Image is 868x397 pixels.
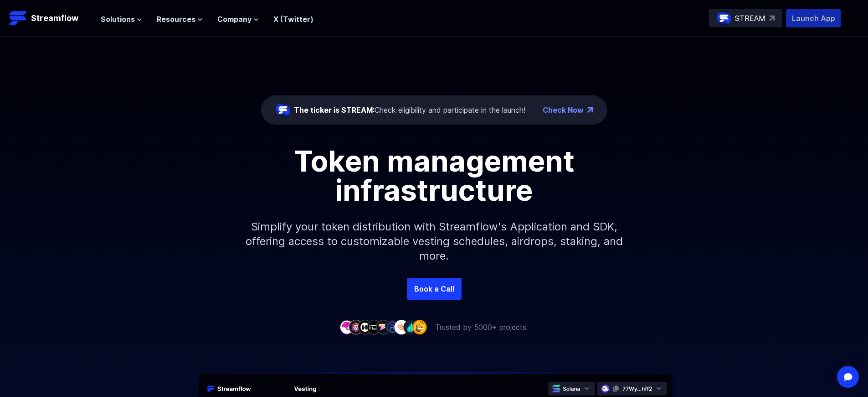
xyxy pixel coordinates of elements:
[217,14,252,25] span: Company
[273,15,313,24] a: X (Twitter)
[786,9,841,27] button: Launch App
[412,320,427,334] img: company-9
[543,104,584,115] a: Check Now
[217,14,259,25] button: Company
[769,16,775,21] img: top-right-arrow.svg
[294,104,525,115] div: Check eligibility and participate in the launch!
[376,320,390,334] img: company-5
[101,14,135,25] span: Solutions
[435,322,526,333] p: Trusted by 5000+ projects
[9,9,92,27] a: Streamflow
[709,9,782,27] a: STREAM
[157,14,195,25] span: Resources
[294,105,375,115] span: The ticker is STREAM:
[339,320,354,334] img: company-1
[735,13,765,24] p: STREAM
[394,320,409,334] img: company-7
[407,278,462,300] a: Book a Call
[157,14,203,25] button: Resources
[101,14,142,25] button: Solutions
[717,11,731,26] img: streamflow-logo-circle.png
[385,320,400,334] img: company-6
[358,320,372,334] img: company-3
[403,320,418,334] img: company-8
[367,320,381,334] img: company-4
[837,366,859,388] div: Open Intercom Messenger
[238,205,630,278] p: Simplify your token distribution with Streamflow's Application and SDK, offering access to custom...
[276,103,290,117] img: streamflow-logo-circle.png
[587,107,593,113] img: top-right-arrow.png
[31,12,78,25] p: Streamflow
[229,146,639,205] h1: Token management infrastructure
[349,320,363,334] img: company-2
[9,9,27,27] img: Streamflow Logo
